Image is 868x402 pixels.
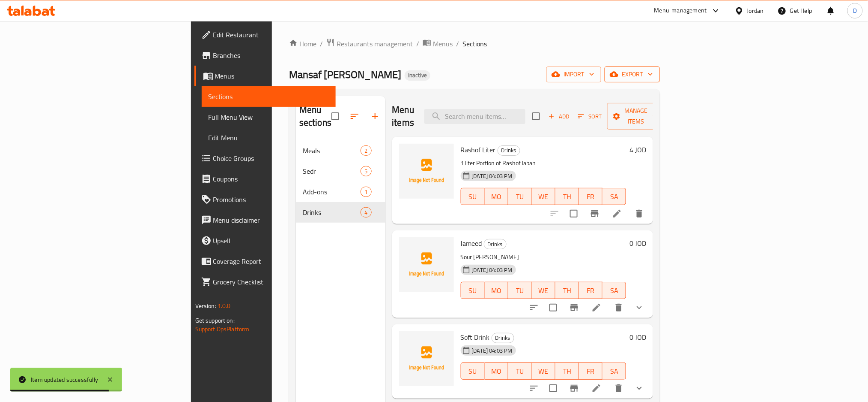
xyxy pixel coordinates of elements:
[605,66,660,82] button: export
[209,112,329,122] span: Full Menu View
[399,237,454,292] img: Jameed
[524,297,544,318] button: sort-choices
[202,107,336,127] a: Full Menu View
[607,103,665,130] button: Manage items
[194,148,336,169] a: Choice Groups
[215,71,329,81] span: Menus
[399,331,454,386] img: Soft Drink
[218,300,231,311] span: 1.0.0
[579,282,603,299] button: FR
[559,190,576,203] span: TH
[576,110,604,123] button: Sort
[303,187,361,197] span: Add-ons
[461,143,496,156] span: Rashof Liter
[608,297,629,318] button: delete
[289,65,401,84] span: Mansaf [PERSON_NAME]
[416,39,419,49] li: /
[508,188,532,205] button: TU
[603,282,626,299] button: SA
[555,282,579,299] button: TH
[289,38,660,49] nav: breadcrumb
[461,188,485,205] button: SU
[508,363,532,380] button: TU
[603,363,626,380] button: SA
[629,331,646,343] h6: 0 JOD
[209,133,329,143] span: Edit Menu
[488,190,505,203] span: MO
[461,158,626,169] p: 1 liter Portion of Rashof laban
[582,190,599,203] span: FR
[296,161,385,181] div: Sedr5
[399,144,454,199] img: Rashof Liter
[194,66,336,86] a: Menus
[468,266,516,274] span: [DATE] 04:03 PM
[544,299,562,317] span: Select to update
[614,106,658,127] span: Manage items
[213,30,329,40] span: Edit Restaurant
[194,24,336,45] a: Edit Restaurant
[508,282,532,299] button: TU
[461,252,626,263] p: Sour [PERSON_NAME]
[361,147,371,155] span: 2
[492,333,514,343] div: Drinks
[462,39,487,49] span: Sections
[213,236,329,246] span: Upsell
[527,107,545,125] span: Select section
[564,378,585,399] button: Branch-specific-item
[579,363,603,380] button: FR
[194,189,336,210] a: Promotions
[209,91,329,102] span: Sections
[634,302,644,313] svg: Show Choices
[612,209,622,219] a: Edit menu item
[488,365,505,378] span: MO
[555,188,579,205] button: TH
[202,86,336,107] a: Sections
[31,375,98,384] div: Item updated successfully
[559,284,576,297] span: TH
[213,50,329,60] span: Branches
[344,106,365,127] span: Sort sections
[213,174,329,184] span: Coupons
[405,72,430,79] span: Inactive
[532,282,555,299] button: WE
[484,239,506,249] span: Drinks
[213,256,329,266] span: Coverage Report
[546,66,601,82] button: import
[361,207,371,218] div: items
[555,363,579,380] button: TH
[194,272,336,292] a: Grocery Checklist
[578,112,602,121] span: Sort
[573,110,607,123] span: Sort items
[456,39,459,49] li: /
[365,106,385,127] button: Add section
[585,203,605,224] button: Branch-specific-item
[296,137,385,226] nav: Menu sections
[194,169,336,189] a: Coupons
[194,45,336,66] a: Branches
[608,378,629,399] button: delete
[361,188,371,196] span: 1
[303,166,361,176] span: Sedr
[213,194,329,205] span: Promotions
[535,365,552,378] span: WE
[498,145,520,155] span: Drinks
[465,190,481,203] span: SU
[535,284,552,297] span: WE
[512,190,528,203] span: TU
[461,282,485,299] button: SU
[303,207,361,218] div: Drinks
[303,145,361,156] div: Meals
[461,331,490,344] span: Soft Drink
[326,107,344,125] span: Select all sections
[591,302,602,313] a: Edit menu item
[194,210,336,230] a: Menu disclaimer
[468,347,516,355] span: [DATE] 04:03 PM
[213,277,329,287] span: Grocery Checklist
[564,297,585,318] button: Branch-specific-item
[629,144,646,156] h6: 4 JOD
[654,6,707,16] div: Menu-management
[405,70,430,81] div: Inactive
[535,190,552,203] span: WE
